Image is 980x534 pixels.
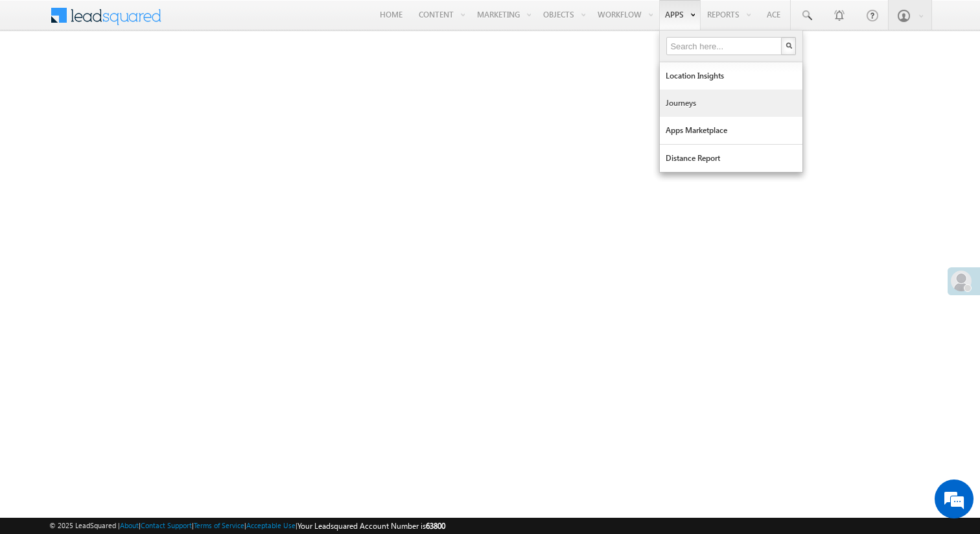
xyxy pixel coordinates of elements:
[120,521,139,529] a: About
[660,145,802,172] a: Distance Report
[17,120,237,389] textarea: Type your message and hit 'Enter'
[297,521,445,531] span: Your Leadsquared Account Number is
[141,521,192,529] a: Contact Support
[426,521,445,531] span: 63800
[660,90,802,117] a: Journeys
[176,400,235,417] em: Start Chat
[246,521,296,529] a: Acceptable Use
[49,520,445,532] span: © 2025 LeadSquared | | | | |
[660,117,802,144] a: Apps Marketplace
[660,62,802,90] a: Location Insights
[786,42,792,49] img: Search
[666,37,783,55] input: Search here...
[194,521,244,529] a: Terms of Service
[22,68,54,85] img: d_60004797649_company_0_60004797649
[67,68,218,85] div: Chat with us now
[213,6,244,38] div: Minimize live chat window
